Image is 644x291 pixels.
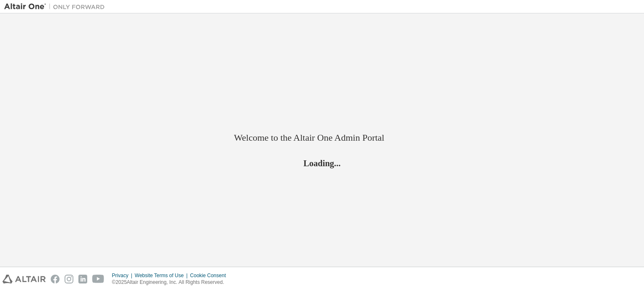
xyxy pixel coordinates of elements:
h2: Loading... [234,157,410,168]
h2: Welcome to the Altair One Admin Portal [234,132,410,144]
div: Website Terms of Use [135,272,190,279]
img: facebook.svg [51,275,60,283]
img: linkedin.svg [78,275,87,283]
img: altair_logo.svg [3,275,46,283]
img: Altair One [4,3,109,11]
div: Cookie Consent [190,272,231,279]
div: Privacy [112,272,135,279]
img: youtube.svg [92,275,104,283]
p: © 2025 Altair Engineering, Inc. All Rights Reserved. [112,279,231,286]
img: instagram.svg [65,275,73,283]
